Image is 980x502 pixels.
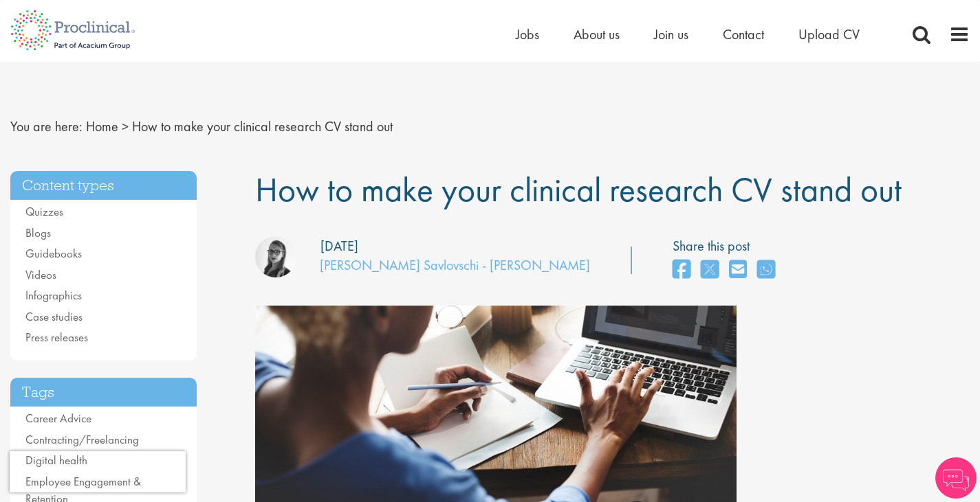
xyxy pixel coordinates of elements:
a: Career Advice [25,411,91,426]
div: [DATE] [320,236,358,256]
span: You are here: [10,117,83,135]
a: share on twitter [701,255,719,285]
img: Chatbot [935,457,977,499]
a: Guidebooks [25,246,82,261]
span: > [122,117,129,135]
a: Upload CV [798,25,860,43]
a: Contact [723,25,764,43]
img: Theodora Savlovschi - Wicks [255,236,296,277]
a: Case studies [25,309,83,324]
a: Jobs [516,25,539,43]
a: Press releases [25,330,88,345]
iframe: reCAPTCHA [10,451,186,492]
h3: Tags [10,378,197,407]
h3: Content types [10,171,197,201]
a: share on email [729,255,747,285]
label: Share this post [673,236,782,256]
span: How to make your clinical research CV stand out [132,117,393,135]
span: How to make your clinical research CV stand out [255,168,902,212]
a: [PERSON_NAME] Savlovschi - [PERSON_NAME] [320,256,590,274]
a: Join us [654,25,688,43]
a: About us [574,25,620,43]
a: Blogs [25,225,51,240]
a: share on whats app [757,255,775,285]
a: Videos [25,267,56,282]
a: Contracting/Freelancing [25,432,139,447]
a: share on facebook [673,255,690,285]
a: Infographics [25,288,82,303]
a: Quizzes [25,204,63,219]
a: breadcrumb link [86,117,118,135]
